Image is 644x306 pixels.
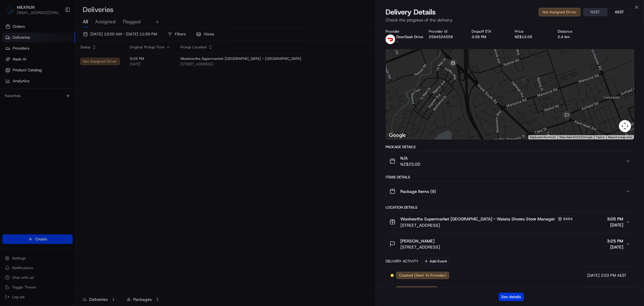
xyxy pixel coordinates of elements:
div: Dropoff ETA [472,29,505,34]
button: Keyboard shortcuts [530,135,556,139]
span: N/A [400,155,420,161]
span: DoorDash Drive [396,34,423,39]
div: Delivery Activity [386,259,418,264]
span: Package Items ( 9 ) [400,188,436,194]
span: [DATE] [607,222,623,228]
button: Woolworths Supermarket [GEOGRAPHIC_DATA] - Waiata Shores Store Manager9464[STREET_ADDRESS]3:05 PM... [386,212,634,232]
div: 2.4 km [558,34,591,39]
span: [DATE] [587,287,600,293]
span: [STREET_ADDRESS] [400,222,575,228]
span: 3:25 PM [607,238,623,244]
a: Terms [596,135,604,139]
button: Package Items (9) [386,182,634,201]
div: Items Details [386,175,634,180]
button: 2594524559 [429,34,453,39]
a: Report a map error [608,135,632,139]
span: 2:53 PM AEST [601,273,626,278]
div: Provider Id [429,29,462,34]
span: 9464 [563,216,573,221]
img: doordash_logo_v2.png [386,34,395,44]
span: [STREET_ADDRESS] [400,244,440,250]
span: 2:53 PM AEST [601,287,626,293]
img: Google [387,132,407,139]
span: Delivery Details [386,7,436,17]
button: [PERSON_NAME][STREET_ADDRESS]3:25 PM[DATE] [386,234,634,254]
button: Map camera controls [619,120,631,132]
span: 3:05 PM [607,216,623,222]
span: [DATE] [587,273,600,278]
span: [DATE] [607,244,623,250]
span: NZ$25.00 [400,161,420,167]
div: Distance [558,29,591,34]
span: [PERSON_NAME] [400,238,434,244]
button: N/ANZ$25.00 [386,151,634,171]
span: Created (Sent To Provider) [399,273,447,278]
div: Location Details [386,205,634,210]
span: Woolworths Supermarket [GEOGRAPHIC_DATA] - Waiata Shores Store Manager [400,216,555,222]
button: NZST [583,8,607,16]
span: Map data ©2025 Google [559,135,592,139]
span: Not Assigned Driver [399,287,435,293]
div: Package Details [386,145,634,149]
span: - [396,39,398,44]
div: Provider [386,29,419,34]
button: AEST [607,8,632,16]
button: See details [499,293,524,301]
div: 3:38 PM [472,34,505,39]
button: Add Event [422,258,449,265]
div: NZ$12.05 [515,34,548,39]
a: Open this area in Google Maps (opens a new window) [387,132,407,139]
div: Price [515,29,548,34]
p: Check the progress of the delivery. [386,17,634,23]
